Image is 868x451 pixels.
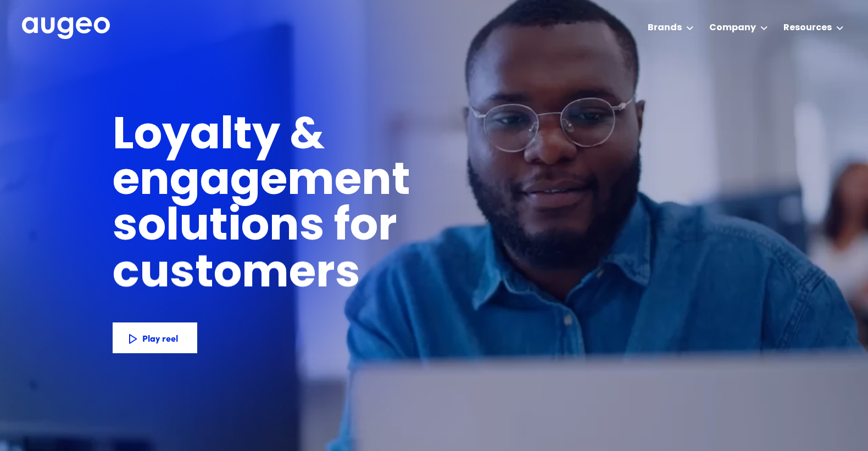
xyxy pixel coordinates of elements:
[709,21,756,35] div: Company
[113,322,197,353] a: Play reel
[22,17,110,40] img: Augeo's full logo in white.
[22,17,110,40] a: home
[783,21,832,35] div: Resources
[113,252,385,298] h1: customers
[113,114,587,251] h1: Loyalty & engagement solutions for
[648,21,682,35] div: Brands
